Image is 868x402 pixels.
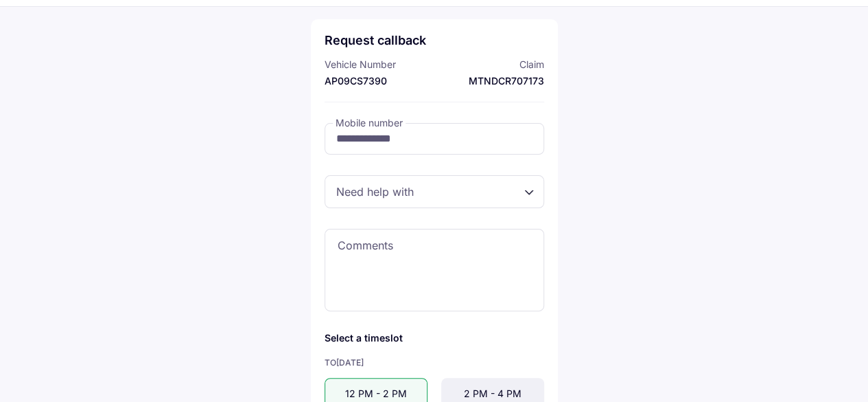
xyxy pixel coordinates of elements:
div: AP09CS7390 [325,74,431,88]
div: MTNDCR707173 [438,74,544,88]
div: TO[DATE] [325,357,544,368]
div: Request callback [325,33,544,47]
div: Vehicle Number [325,58,431,71]
div: Claim [438,58,544,71]
div: Select a timeslot [325,332,544,344]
